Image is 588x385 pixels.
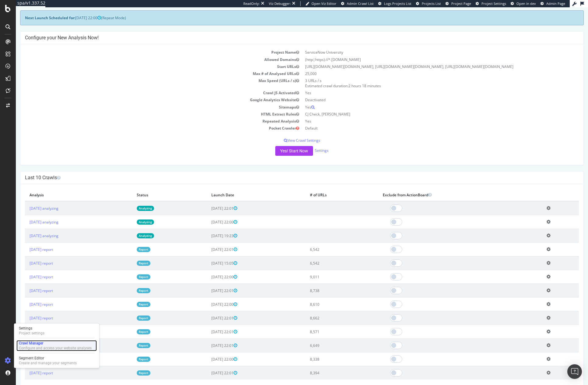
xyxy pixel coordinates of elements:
[195,336,221,341] span: [DATE] 22:01
[269,1,291,6] div: Viz Debugger:
[259,139,297,148] button: Yes! Start Now
[286,96,563,103] td: Yes
[14,349,37,355] a: [DATE] report
[290,331,362,345] td: 6,649
[121,349,135,355] a: Report
[19,346,92,351] div: Configure and access your website analyses
[19,341,92,346] div: Crawl Manager
[333,76,365,81] span: 2 hours 18 minutes
[416,1,441,6] a: Projects List
[4,3,568,18] div: (Repeat Mode)
[195,253,221,258] span: [DATE] 15:05
[195,294,221,300] span: [DATE] 22:00
[286,41,563,48] td: ServiceNow University
[195,349,221,355] span: [DATE] 22:00
[290,345,362,359] td: 8,338
[290,318,362,331] td: 8,571
[121,294,135,300] a: Report
[195,240,221,245] span: [DATE] 22:01
[121,281,135,286] a: Report
[19,331,44,336] div: Project settings
[9,117,286,124] td: Pocket Crawler
[121,336,135,341] a: Report
[195,198,221,204] span: [DATE] 22:01
[121,253,135,258] a: Report
[481,1,506,6] span: Project Settings
[16,325,97,336] a: SettingsProject settings
[476,1,506,6] a: Project Settings
[422,1,441,6] span: Projects List
[286,117,563,124] td: Default
[14,240,37,245] a: [DATE] report
[195,363,221,368] span: [DATE] 22:01
[290,359,362,373] td: 8,394
[9,89,286,96] td: Google Analytics Website
[290,235,362,249] td: 6,542
[19,326,44,331] div: Settings
[540,1,565,6] a: Admin Page
[14,294,37,300] a: [DATE] report
[290,304,362,318] td: 8,662
[9,130,563,136] p: View Crawl Settings
[546,1,565,6] span: Admin Page
[9,82,286,89] td: Crawl JS Activated
[243,1,260,6] div: ReadOnly:
[16,355,97,366] a: Segment EditorCreate and manage your segments
[19,356,77,361] div: Segment Editor
[14,308,37,313] a: [DATE] report
[121,198,138,204] a: Analyzing
[378,1,411,6] a: Logs Projects List
[290,263,362,276] td: 9,011
[312,1,336,6] span: Open Viz Editor
[305,1,336,6] a: Open Viz Editor
[121,226,138,231] a: Analyzing
[9,96,286,103] td: Sitemaps
[9,8,59,13] strong: Next Launch Scheduled for:
[195,226,221,231] span: [DATE] 19:23
[14,212,43,217] a: [DATE] analyzing
[286,49,563,56] td: (http|https)://*.[DOMAIN_NAME]
[9,56,286,63] td: Start URLs
[445,1,471,6] a: Project Page
[516,1,536,6] span: Open in dev
[286,63,563,70] td: 25,000
[121,240,135,245] a: Report
[299,141,313,146] a: Settings
[195,212,221,217] span: [DATE] 22:00
[14,198,43,204] a: [DATE] analyzing
[16,340,97,351] a: Crawl ManagerConfigure and access your website analyses
[195,322,221,327] span: [DATE] 22:01
[14,226,43,231] a: [DATE] analyzing
[286,110,563,117] td: Yes
[195,281,221,286] span: [DATE] 22:01
[14,363,37,368] a: [DATE] report
[341,1,374,6] a: Admin Crawl List
[9,70,286,82] td: Max Speed (URLs / s)
[286,82,563,89] td: Yes
[286,70,563,82] td: 3 URLs / s Estimated crawl duration:
[9,110,286,117] td: Repeated Analysis
[567,364,582,379] div: Open Intercom Messenger
[14,267,37,272] a: [DATE] report
[9,63,286,70] td: Max # of Analysed URLs
[59,8,85,13] span: [DATE] 22:00
[290,290,362,304] td: 8,610
[286,89,563,96] td: Deactivated
[14,281,37,286] a: [DATE] report
[14,253,37,258] a: [DATE] report
[191,181,290,194] th: Launch Date
[347,1,374,6] span: Admin Crawl List
[511,1,536,6] a: Open in dev
[286,103,563,110] td: CJ Check, [PERSON_NAME]
[116,181,191,194] th: Status
[14,322,37,327] a: [DATE] report
[9,27,563,34] h4: Configure your New Analysis Now!
[121,267,135,272] a: Report
[121,212,138,217] a: Analyzing
[451,1,471,6] span: Project Page
[9,49,286,56] td: Allowed Domains
[290,249,362,263] td: 6,542
[121,308,135,313] a: Report
[9,181,116,194] th: Analysis
[14,336,37,341] a: [DATE] report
